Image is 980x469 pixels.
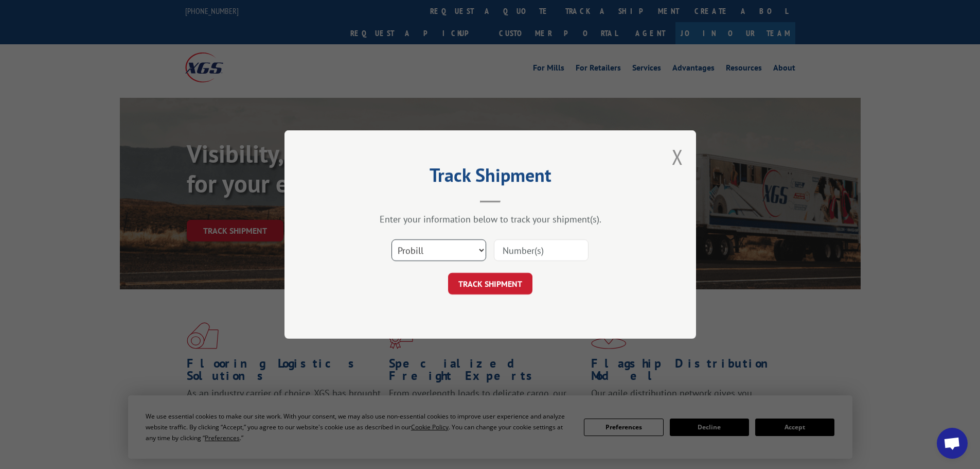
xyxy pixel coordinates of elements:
[336,168,645,187] h2: Track Shipment
[494,239,589,261] input: Number(s)
[448,273,532,294] button: TRACK SHIPMENT
[672,143,683,170] button: Close modal
[336,213,645,225] div: Enter your information below to track your shipment(s).
[937,428,968,459] div: Open chat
